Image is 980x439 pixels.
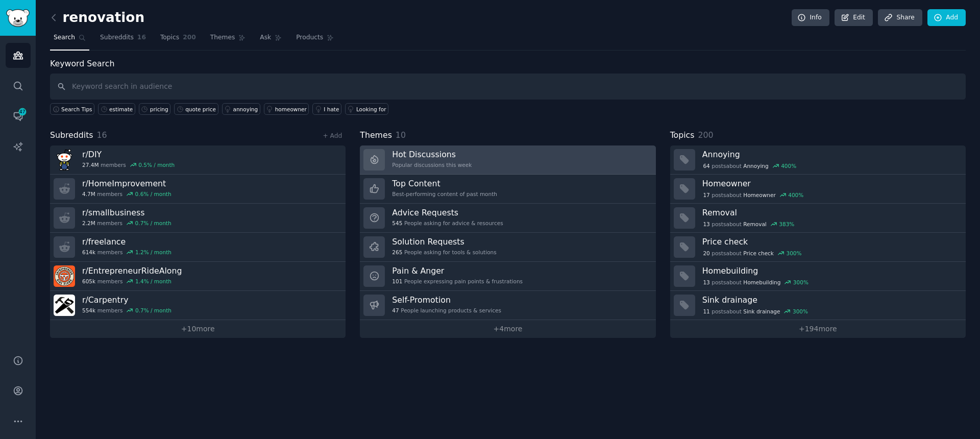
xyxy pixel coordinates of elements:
span: Homeowner [743,191,775,199]
span: 11 [703,308,709,315]
div: 1.2 % / month [135,249,171,256]
span: Topics [160,33,179,42]
h3: r/ freelance [82,236,171,247]
div: 400 % [781,162,796,169]
div: members [82,219,171,227]
h3: Hot Discussions [392,149,472,160]
div: 400 % [788,191,803,199]
h3: Pain & Anger [392,265,523,276]
div: 0.7 % / month [135,219,171,227]
a: Search [50,30,89,51]
a: Edit [835,9,873,27]
div: members [82,278,182,285]
div: homeowner [275,106,307,113]
span: Removal [743,221,767,228]
a: +10more [50,320,346,338]
a: annoying [222,103,260,115]
a: Info [792,9,829,27]
div: People launching products & services [392,307,501,314]
input: Keyword search in audience [50,74,966,100]
div: pricing [150,106,168,113]
div: Best-performing content of past month [392,190,497,198]
div: post s about [702,161,797,170]
a: Share [878,9,922,27]
span: 554k [82,307,95,314]
h2: renovation [50,10,144,26]
h3: Solution Requests [392,236,496,247]
a: Solution Requests265People asking for tools & solutions [360,233,655,262]
div: 1.4 % / month [135,278,171,285]
a: Ask [256,30,285,51]
div: members [82,307,171,314]
div: People asking for tools & solutions [392,249,496,256]
div: post s about [702,278,810,287]
h3: Price check [702,236,959,247]
a: Hot DiscussionsPopular discussions this week [360,145,655,175]
a: Pain & Anger101People expressing pain points & frustrations [360,262,655,291]
a: Looking for [345,103,388,115]
span: 17 [703,191,709,199]
a: Advice Requests545People asking for advice & resources [360,204,655,233]
a: I hate [312,103,341,115]
span: Products [296,33,323,42]
span: 265 [392,249,402,256]
a: + Add [323,132,342,139]
a: Homeowner17postsaboutHomeowner400% [670,175,966,204]
span: 64 [703,162,709,169]
a: 47 [6,104,31,129]
span: 16 [97,130,107,140]
div: quote price [185,106,216,113]
a: Products [292,30,337,51]
span: Themes [210,33,235,42]
div: estimate [109,106,133,113]
div: post s about [702,190,804,200]
div: members [82,249,171,256]
div: 300 % [793,279,808,286]
a: Price check20postsaboutPrice check300% [670,233,966,262]
a: Homebuilding13postsaboutHomebuilding300% [670,262,966,291]
span: 16 [137,33,146,42]
div: 0.7 % / month [135,307,171,314]
div: People expressing pain points & frustrations [392,278,523,285]
img: DIY [54,149,75,170]
a: +4more [360,320,655,338]
span: 200 [183,33,196,42]
div: post s about [702,249,803,258]
div: members [82,161,175,168]
a: r/smallbusiness2.2Mmembers0.7% / month [50,204,346,233]
h3: r/ smallbusiness [82,207,171,218]
span: 20 [703,250,709,257]
div: annoying [233,106,258,113]
span: Search [54,33,75,42]
img: GummySearch logo [6,9,30,27]
span: 47 [392,307,399,314]
h3: Top Content [392,178,497,189]
span: Homebuilding [743,279,780,286]
span: 2.2M [82,219,95,227]
a: Top ContentBest-performing content of past month [360,175,655,204]
h3: Removal [702,207,959,218]
div: Looking for [356,106,386,113]
div: 0.6 % / month [135,190,171,198]
span: 10 [396,130,406,140]
span: Annoying [743,162,768,169]
a: Subreddits16 [96,30,150,51]
span: Subreddits [50,129,93,142]
div: People asking for advice & resources [392,219,503,227]
a: Self-Promotion47People launching products & services [360,291,655,320]
span: Ask [260,33,271,42]
h3: r/ DIY [82,149,175,160]
a: r/Carpentry554kmembers0.7% / month [50,291,346,320]
a: estimate [98,103,135,115]
span: Topics [670,129,695,142]
span: 47 [18,108,27,115]
h3: r/ EntrepreneurRideAlong [82,265,182,276]
a: r/EntrepreneurRideAlong605kmembers1.4% / month [50,262,346,291]
h3: r/ Carpentry [82,295,171,305]
div: I hate [324,106,339,113]
h3: Self-Promotion [392,295,501,305]
span: Price check [743,250,774,257]
div: Popular discussions this week [392,161,472,168]
div: 0.5 % / month [138,161,175,168]
a: homeowner [264,103,309,115]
